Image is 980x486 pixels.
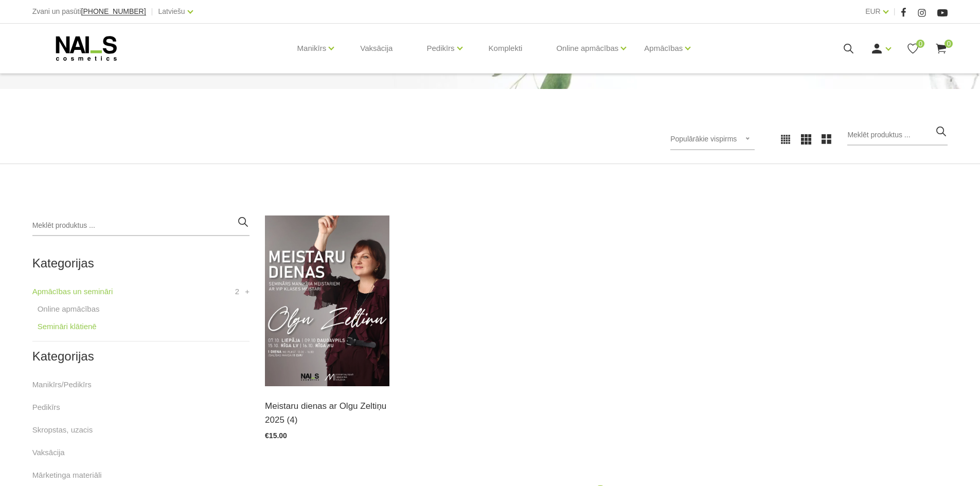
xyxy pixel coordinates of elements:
[235,285,239,298] span: 2
[265,399,389,427] a: Meistaru dienas ar Olgu Zeltiņu 2025 (4)
[32,257,250,270] h2: Kategorijas
[935,42,948,55] a: 0
[81,7,146,15] span: [PHONE_NUMBER]
[32,446,65,459] a: Vaksācija
[32,424,93,436] a: Skropstas, uzacis
[32,5,146,18] div: Zvani un pasūti
[81,8,146,15] a: [PHONE_NUMBER]
[945,40,953,48] span: 0
[916,40,924,48] span: 0
[265,431,287,440] span: €15.00
[297,28,327,69] a: Manikīrs
[480,24,531,73] a: Komplekti
[644,28,683,69] a: Apmācības
[32,350,250,363] h2: Kategorijas
[32,401,60,413] a: Pedikīrs
[352,24,401,73] a: Vaksācija
[894,5,896,18] span: |
[556,28,618,69] a: Online apmācības
[906,42,919,55] a: 0
[158,5,185,17] a: Latviešu
[32,379,92,391] a: Manikīrs/Pedikīrs
[32,215,250,236] input: Meklēt produktus ...
[847,125,948,146] input: Meklēt produktus ...
[670,135,737,143] span: Populārākie vispirms
[151,5,153,18] span: |
[245,285,250,298] a: +
[32,469,102,481] a: Mārketinga materiāli
[38,303,100,315] a: Online apmācības
[265,215,389,386] img: ✨ Meistaru dienas ar Olgu Zeltiņu 2025 ✨🍂 RUDENS / Seminārs manikīra meistariem 🍂📍 Liepāja – 7. o...
[426,28,454,69] a: Pedikīrs
[38,320,97,333] a: Semināri klātienē
[32,285,113,298] a: Apmācības un semināri
[865,5,881,17] a: EUR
